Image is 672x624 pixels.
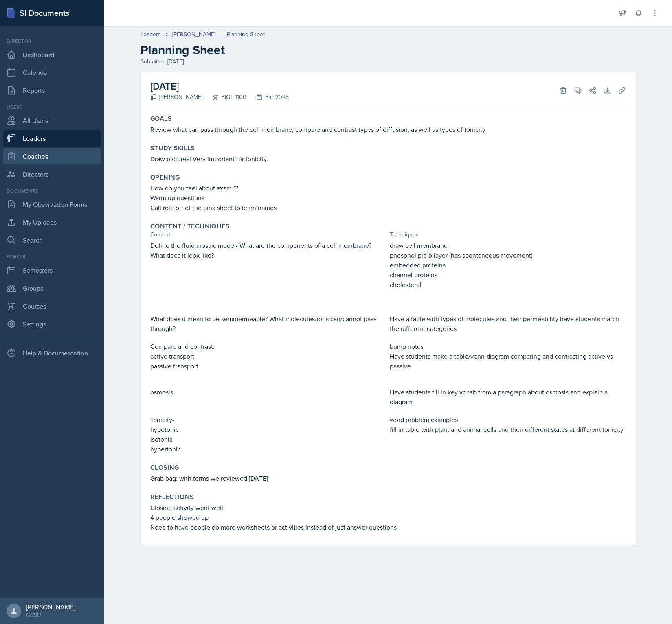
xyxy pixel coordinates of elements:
a: My Observation Forms [3,196,101,212]
label: Goals [150,115,172,123]
p: active transport [150,351,387,361]
p: 4 people showed up [150,512,626,522]
div: [PERSON_NAME] [26,603,75,611]
p: isotonic [150,434,387,444]
a: Courses [3,298,101,314]
label: Closing [150,464,179,472]
div: GCSU [26,611,75,619]
p: What does it look like? [150,250,387,260]
p: Have students fill in key vocab from a paragraph about osmosis and explain a diagram [390,387,626,407]
a: Semesters [3,262,101,278]
a: Calendar [3,64,101,81]
a: All Users [3,112,101,129]
div: Content [150,230,387,239]
p: osmosis [150,387,387,397]
p: Define the fluid mosaic model- What are the components of a cell membrane? [150,241,387,250]
a: Directors [3,166,101,182]
a: Dashboard [3,46,101,63]
h2: Planning Sheet [141,43,636,57]
div: Help & Documentation [3,345,101,361]
a: My Uploads [3,214,101,230]
p: Closing activity went well [150,503,626,512]
p: Have students make a table/venn diagram comparing and contrasting active vs passive [390,351,626,371]
div: Users [3,103,101,111]
div: School [3,253,101,261]
p: Warm up questions [150,193,626,203]
p: Review what can pass through the cell membrane, compare and contrast types of diffusion, as well ... [150,125,626,134]
p: How do you feel about exam 1? [150,183,626,193]
p: Call role off of the pink sheet to learn names [150,203,626,212]
a: Search [3,232,101,248]
p: Tonicity- [150,415,387,425]
a: Coaches [3,148,101,164]
div: Submitted [DATE] [141,57,636,66]
h2: [DATE] [150,79,289,94]
p: passive transport [150,361,387,371]
p: Compare and contrast: [150,342,387,351]
a: Reports [3,82,101,99]
p: Draw pictures! Very important for tonicity. [150,154,626,164]
p: Need to have people do more worksheets or activities instead of just answer questions [150,522,626,532]
p: fill in table with plant and animal cells and their different states at different tonicity [390,425,626,434]
div: Techniques [390,230,626,239]
p: phospholipid bilayer (has spontaneous movement) [390,250,626,260]
p: Have a table with types of molecules and their permeability have students match the different cat... [390,314,626,333]
div: [PERSON_NAME] [150,93,202,101]
div: Planning Sheet [227,30,265,39]
a: Leaders [141,30,161,39]
div: Fall 2025 [246,93,289,101]
label: Opening [150,173,180,182]
p: bump notes [390,342,626,351]
a: Groups [3,280,101,296]
p: word problem examples [390,415,626,425]
label: Reflections [150,493,194,501]
p: Grab bag: with terms we reviewed [DATE] [150,473,626,483]
a: Settings [3,316,101,332]
p: What does it mean to be semipermeable? What molecules/ions can/cannot pass through? [150,314,387,333]
p: hypertonic [150,444,387,454]
p: channel proteins [390,270,626,280]
label: Study Skills [150,144,195,152]
div: Documents [3,187,101,195]
label: Content / Techniques [150,222,230,230]
a: Leaders [3,130,101,147]
p: draw cell membrane [390,241,626,250]
a: [PERSON_NAME] [172,30,215,39]
p: embedded proteins [390,260,626,270]
div: Director [3,37,101,45]
p: cholesterol [390,280,626,289]
p: hypotonic [150,425,387,434]
div: BIOL 1100 [202,93,246,101]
